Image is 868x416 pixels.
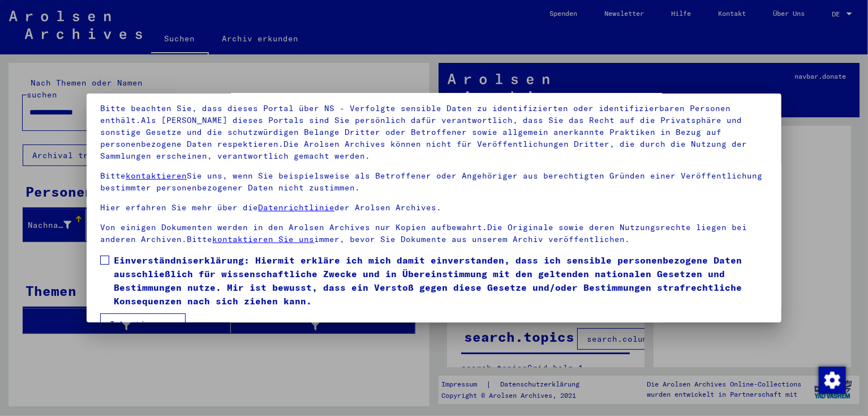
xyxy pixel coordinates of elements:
a: kontaktieren Sie uns [212,234,314,244]
a: Datenrichtlinie [258,202,334,213]
p: Bitte Sie uns, wenn Sie beispielsweise als Betroffener oder Angehöriger aus berechtigten Gründen ... [100,170,767,194]
p: Hier erfahren Sie mehr über die der Arolsen Archives. [100,202,767,214]
button: Ich stimme zu [100,313,186,335]
a: kontaktieren [126,171,187,181]
img: Change consent [819,367,846,394]
p: Bitte beachten Sie, dass dieses Portal über NS - Verfolgte sensible Daten zu identifizierten oder... [100,103,767,162]
p: Von einigen Dokumenten werden in den Arolsen Archives nur Kopien aufbewahrt.Die Originale sowie d... [100,222,767,245]
span: Einverständniserklärung: Hiermit erkläre ich mich damit einverstanden, dass ich sensible personen... [114,253,767,308]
